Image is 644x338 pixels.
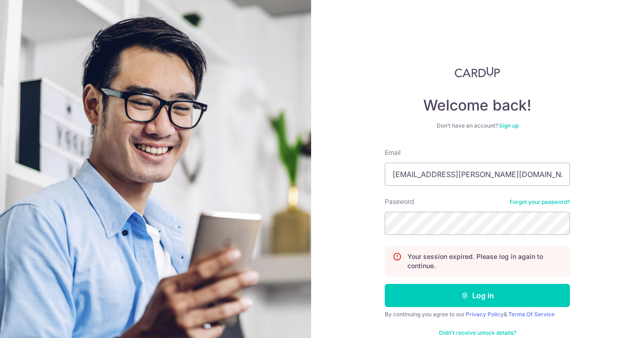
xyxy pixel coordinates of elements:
[455,67,500,78] img: CardUp Logo
[385,163,570,186] input: Enter your Email
[385,311,570,318] div: By continuing you agree to our &
[466,311,504,318] a: Privacy Policy
[508,311,555,318] a: Terms Of Service
[407,252,562,270] p: Your session expired. Please log in again to continue.
[439,329,516,337] a: Didn't receive unlock details?
[385,122,570,129] div: Don’t have an account?
[385,197,414,206] label: Password
[385,148,400,157] label: Email
[385,96,570,115] h4: Welcome back!
[385,284,570,307] button: Log in
[499,122,519,129] a: Sign up
[510,198,570,206] a: Forgot your password?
